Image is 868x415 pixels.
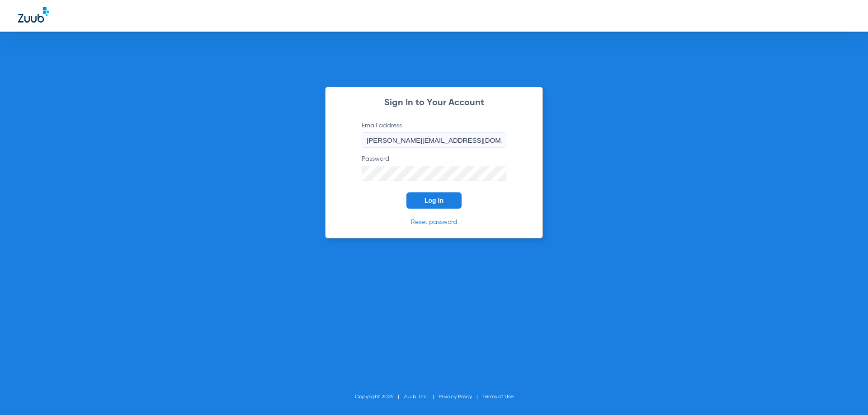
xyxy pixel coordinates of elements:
li: Copyright 2025 [355,392,404,401]
a: Privacy Policy [439,394,472,400]
h2: Sign In to Your Account [348,98,520,107]
button: Log In [406,192,462,209]
iframe: Chat Widget [823,372,868,415]
label: Email address [362,121,506,148]
span: Log In [425,197,443,204]
img: Zuub Logo [18,7,49,23]
a: Reset password [411,219,457,225]
label: Password [362,154,506,181]
input: Email address [362,132,506,148]
li: Zuub, Inc. [404,392,439,401]
a: Terms of Use [482,394,514,400]
input: Password [362,166,506,181]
